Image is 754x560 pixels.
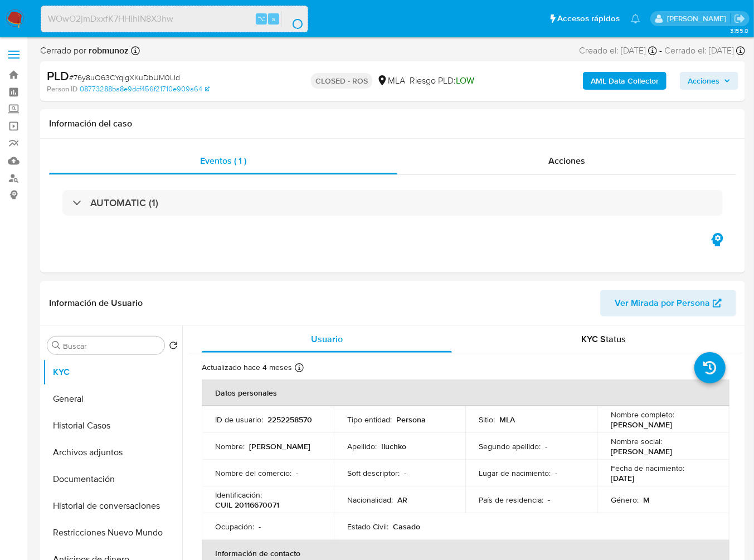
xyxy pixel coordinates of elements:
[80,84,210,94] a: 08773288ba8e9dcf456f21710e909a64
[347,441,377,451] p: Apellido :
[396,415,426,425] p: Persona
[200,154,246,167] span: Eventos ( 1 )
[667,13,730,24] p: jessica.fukman@mercadolibre.com
[43,359,182,386] button: KYC
[611,473,634,483] p: [DATE]
[456,74,474,87] span: LOW
[257,13,266,24] span: ⌥
[548,495,550,505] p: -
[381,441,406,451] p: Iluchko
[680,72,738,90] button: Acciones
[43,519,182,546] button: Restricciones Nuevo Mundo
[479,495,543,505] p: País de residencia :
[557,13,620,25] span: Accesos rápidos
[41,12,308,26] input: Buscar usuario o caso...
[267,415,312,425] p: 2252258570
[611,410,674,420] p: Nombre completo :
[296,468,298,478] p: -
[202,362,292,373] p: Actualizado hace 4 meses
[347,522,388,532] p: Estado Civil :
[548,154,585,167] span: Acciones
[43,386,182,412] button: General
[591,72,659,90] b: AML Data Collector
[583,72,667,90] button: AML Data Collector
[47,84,77,94] b: Person ID
[611,420,672,430] p: [PERSON_NAME]
[611,495,639,505] p: Género :
[215,500,279,510] p: CUIL 20116670071
[611,463,684,473] p: Fecha de nacimiento :
[52,341,61,350] button: Buscar
[347,495,393,505] p: Nacionalidad :
[215,490,262,500] p: Identificación :
[688,72,719,90] span: Acciones
[49,298,143,309] h1: Información de Usuario
[215,468,291,478] p: Nombre del comercio :
[659,45,662,57] span: -
[202,379,729,406] th: Datos personales
[600,290,736,316] button: Ver Mirada por Persona
[43,412,182,439] button: Historial Casos
[479,468,551,478] p: Lugar de nacimiento :
[43,439,182,466] button: Archivos adjuntos
[43,466,182,493] button: Documentación
[63,341,160,351] input: Buscar
[169,341,178,353] button: Volver al orden por defecto
[631,14,640,23] a: Notificaciones
[86,44,129,57] b: robmunoz
[664,45,745,57] div: Cerrado el: [DATE]
[499,415,515,425] p: MLA
[555,468,557,478] p: -
[479,441,541,451] p: Segundo apellido :
[582,333,626,345] span: KYC Status
[311,333,343,345] span: Usuario
[43,493,182,519] button: Historial de conversaciones
[347,415,392,425] p: Tipo entidad :
[397,495,407,505] p: AR
[215,441,245,451] p: Nombre :
[311,73,372,89] p: CLOSED - ROS
[347,468,400,478] p: Soft descriptor :
[734,13,746,25] a: Salir
[643,495,650,505] p: M
[90,197,158,209] h3: AUTOMATIC (1)
[215,522,254,532] p: Ocupación :
[579,45,657,57] div: Creado el: [DATE]
[404,468,406,478] p: -
[377,75,405,87] div: MLA
[249,441,310,451] p: [PERSON_NAME]
[47,67,69,85] b: PLD
[281,11,304,27] button: search-icon
[40,45,129,57] span: Cerrado por
[272,13,275,24] span: s
[215,415,263,425] p: ID de usuario :
[49,118,736,129] h1: Información del caso
[611,436,662,446] p: Nombre social :
[393,522,420,532] p: Casado
[410,75,474,87] span: Riesgo PLD:
[479,415,495,425] p: Sitio :
[545,441,547,451] p: -
[62,190,723,216] div: AUTOMATIC (1)
[611,446,672,456] p: [PERSON_NAME]
[69,72,180,83] span: # 76y8uO63CYqIgXKuDbUM0LId
[615,290,710,316] span: Ver Mirada por Persona
[259,522,261,532] p: -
